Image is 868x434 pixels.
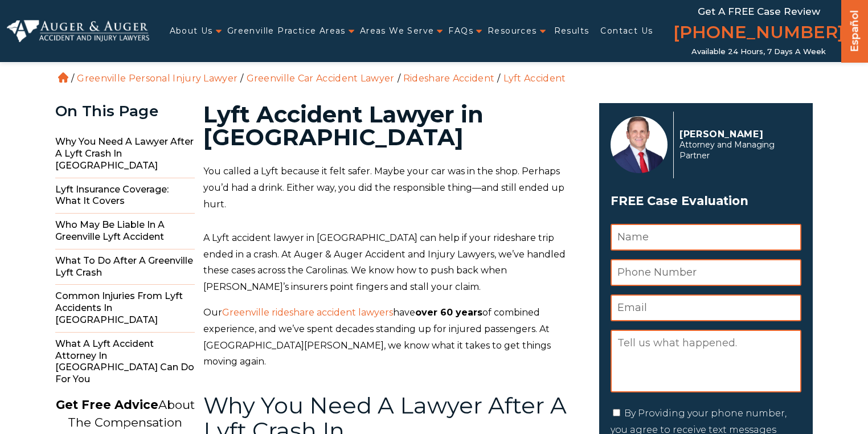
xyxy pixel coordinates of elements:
[55,249,195,285] span: What to Do After a Greenville Lyft Crash
[55,103,195,120] div: On This Page
[222,307,393,318] a: Greenville rideshare accident lawyers
[55,285,195,332] span: Common Injuries From Lyft Accidents in [GEOGRAPHIC_DATA]
[77,73,238,84] a: Greenville Personal Injury Lawyer
[7,20,149,42] img: Auger & Auger Accident and Injury Lawyers Logo
[203,307,222,318] span: Our
[488,19,537,43] a: Resources
[673,20,844,47] a: [PHONE_NUMBER]
[611,224,801,251] input: Name
[247,73,395,84] a: Greenville Car Accident Lawyer
[56,398,158,412] strong: Get Free Advice
[611,190,801,212] span: FREE Case Evaluation
[415,307,482,318] b: over 60 years
[501,73,569,84] li: Lyft Accident
[679,140,795,161] span: Attorney and Managing Partner
[55,333,195,391] span: What a Lyft Accident Attorney in [GEOGRAPHIC_DATA] Can Do for You
[403,73,494,84] a: Rideshare Accident
[203,103,586,149] h1: Lyft Accident Lawyer in [GEOGRAPHIC_DATA]
[691,47,826,56] span: Available 24 Hours, 7 Days a Week
[203,232,566,292] span: A Lyft accident lawyer in [GEOGRAPHIC_DATA] can help if your rideshare trip ended in a crash. At ...
[55,214,195,249] span: Who May Be Liable in a Greenville Lyft Accident
[227,19,346,43] a: Greenville Practice Areas
[600,19,653,43] a: Contact Us
[611,116,668,173] img: Herbert Auger
[698,6,820,17] span: Get a FREE Case Review
[393,307,415,318] span: have
[554,19,589,43] a: Results
[55,178,195,214] span: Lyft Insurance Coverage: What It Covers
[203,166,564,210] span: You called a Lyft because it felt safer. Maybe your car was in the shop. Perhaps you’d had a drin...
[360,19,435,43] a: Areas We Serve
[611,259,801,286] input: Phone Number
[170,19,213,43] a: About Us
[448,19,473,43] a: FAQs
[55,130,195,178] span: Why You Need a Lawyer After a Lyft Crash in [GEOGRAPHIC_DATA]
[611,294,801,321] input: Email
[58,72,68,83] a: Home
[679,129,795,140] p: [PERSON_NAME]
